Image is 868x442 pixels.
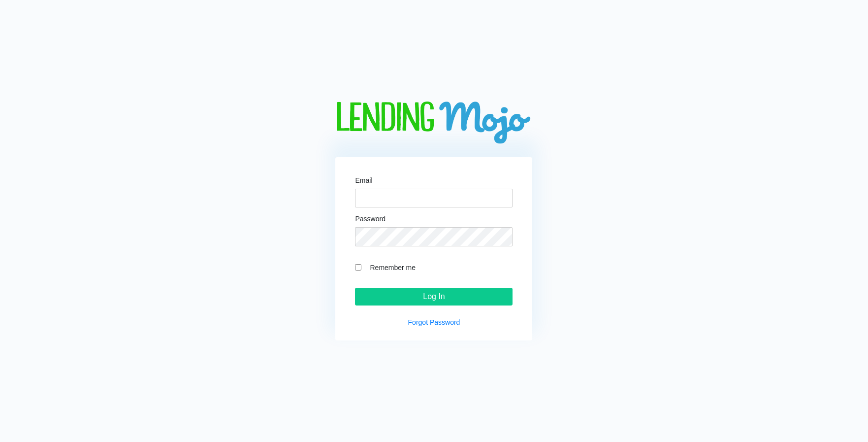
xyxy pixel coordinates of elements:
input: Log In [355,288,513,306]
label: Remember me [365,262,513,273]
label: Email [355,177,372,184]
img: logo-big.png [335,102,532,145]
label: Password [355,215,385,222]
a: Forgot Password [408,318,460,326]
